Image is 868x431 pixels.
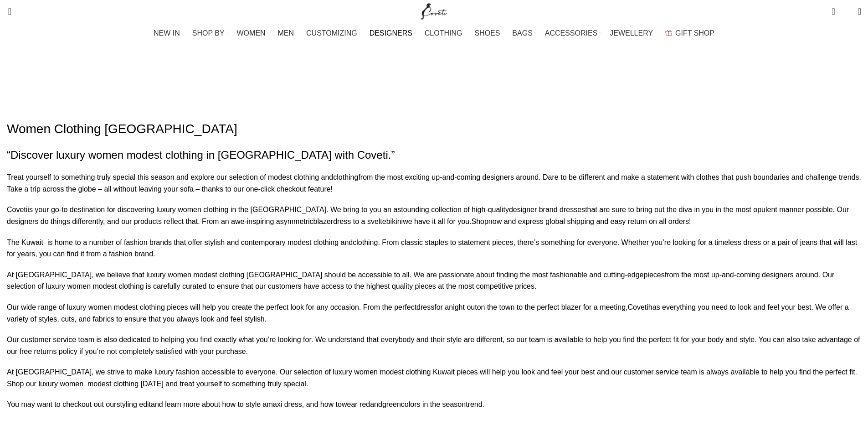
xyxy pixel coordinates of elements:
[643,271,664,279] a: pieces
[7,204,861,227] p: is your go-to destination for discovering luxury women clothing in the [GEOGRAPHIC_DATA]. We brin...
[665,30,672,36] img: GiftBag
[221,52,646,77] h1: women modest clothing [GEOGRAPHIC_DATA]
[192,29,225,37] span: SHOP BY
[416,303,434,311] a: dress
[154,29,180,37] span: NEW IN
[610,24,656,42] a: JEWELLERY
[7,301,861,325] p: Our wide range of luxury women modest clothing pieces will help you create the perfect look for a...
[665,24,714,42] a: GIFT SHOP
[419,7,449,15] a: Site logo
[278,29,294,37] span: MEN
[844,9,851,16] span: 0
[7,147,861,163] h2: “Discover luxury women modest clothing in [GEOGRAPHIC_DATA] with Coveti.”
[278,24,297,42] a: MEN
[512,29,532,37] span: BAGS
[116,400,151,408] a: styling edit
[382,400,401,408] a: green
[370,24,416,42] a: DESIGNERS
[474,29,500,37] span: SHOES
[466,400,484,408] a: trend.
[2,2,11,21] a: Search
[267,400,302,408] a: maxi dress
[7,269,861,292] p: At [GEOGRAPHIC_DATA], we believe that luxury women modest clothing [GEOGRAPHIC_DATA] should be ac...
[237,24,269,42] a: WOMEN
[386,218,403,225] a: bikini
[2,24,866,42] div: Main navigation
[512,24,535,42] a: BAGS
[192,24,228,42] a: SHOP BY
[509,206,558,213] a: designer brand
[560,206,585,213] a: dresses
[675,29,714,37] span: GIFT SHOP
[842,2,851,21] div: My Wishlist
[425,24,466,42] a: CLOTHING
[449,303,477,311] a: night out
[154,24,183,42] a: NEW IN
[474,24,503,42] a: SHOES
[7,399,861,410] p: You may want to checkout out our and learn more about how to style a , and how to and colors in t...
[471,218,488,225] a: Shop
[333,173,358,181] a: clothing
[832,5,839,11] span: 0
[313,218,334,225] a: blazer
[342,400,370,408] a: wear red
[237,29,266,37] span: WOMEN
[370,29,412,37] span: DESIGNERS
[7,366,861,389] p: At [GEOGRAPHIC_DATA], we strive to make luxury fashion accessible to everyone. Our selection of l...
[7,171,861,195] p: Treat yourself to something truly special this season and explore our selection of modest clothin...
[628,303,648,311] a: Coveti
[306,29,357,37] span: CUSTOMIZING
[827,2,839,21] a: 0
[338,83,358,91] a: Home
[353,239,378,246] a: clothing
[610,29,653,37] span: JEWELLERY
[7,120,861,138] h1: Women Clothing [GEOGRAPHIC_DATA]
[7,206,27,213] a: Coveti
[7,334,861,357] p: Our customer service team is also dedicated to helping you find exactly what you’re looking for. ...
[367,81,530,93] span: women modest clothing [GEOGRAPHIC_DATA]
[425,29,462,37] span: CLOTHING
[545,24,601,42] a: ACCESSORIES
[306,24,360,42] a: CUSTOMIZING
[545,29,598,37] span: ACCESSORIES
[7,237,861,260] p: The Kuwait is home to a number of fashion brands that offer stylish and contemporary modest cloth...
